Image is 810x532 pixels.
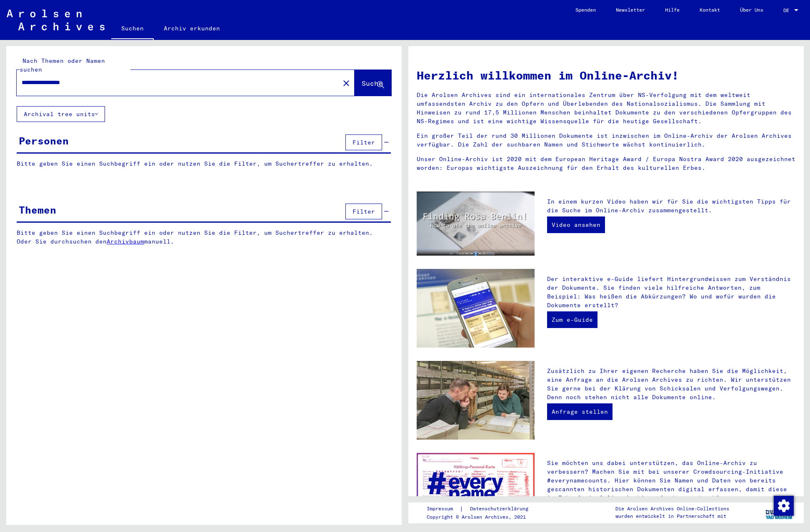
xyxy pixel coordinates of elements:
p: Unser Online-Archiv ist 2020 mit dem European Heritage Award / Europa Nostra Award 2020 ausgezeic... [417,155,795,172]
a: Datenschutzerklärung [463,505,538,513]
div: Personen [19,133,69,148]
mat-icon: close [341,78,351,88]
p: wurden entwickelt in Partnerschaft mit [615,512,729,520]
a: Archivbaum [107,238,144,245]
a: Anfrage stellen [547,403,612,420]
img: Arolsen_neg.svg [7,10,105,30]
span: Filter [352,208,375,215]
p: Bitte geben Sie einen Suchbegriff ein oder nutzen Sie die Filter, um Suchertreffer zu erhalten. O... [17,229,391,246]
span: Filter [352,139,375,146]
a: Impressum [427,505,460,513]
img: yv_logo.png [764,502,795,523]
p: Zusätzlich zu Ihrer eigenen Recherche haben Sie die Möglichkeit, eine Anfrage an die Arolsen Arch... [547,367,795,402]
p: Der interaktive e-Guide liefert Hintergrundwissen zum Verständnis der Dokumente. Sie finden viele... [547,275,795,310]
span: Suche [362,79,382,87]
button: Archival tree units [17,106,105,122]
div: Zustimmung ändern [773,495,793,515]
img: eguide.jpg [417,269,535,348]
a: Zum e-Guide [547,311,597,328]
div: Themen [19,202,56,217]
img: video.jpg [417,191,535,256]
p: Die Arolsen Archives Online-Collections [615,505,729,512]
button: Filter [345,204,382,219]
button: Suche [355,70,391,96]
p: Copyright © Arolsen Archives, 2021 [427,513,538,521]
img: inquiries.jpg [417,361,535,440]
a: Video ansehen [547,216,605,233]
div: | [427,505,538,513]
button: Clear [338,75,355,91]
mat-label: Nach Themen oder Namen suchen [20,57,105,73]
p: Bitte geben Sie einen Suchbegriff ein oder nutzen Sie die Filter, um Suchertreffer zu erhalten. [17,159,391,168]
h1: Herzlich willkommen im Online-Archiv! [417,67,795,84]
a: Suchen [111,18,154,40]
button: Filter [345,134,382,150]
img: Zustimmung ändern [774,496,794,516]
p: Ein großer Teil der rund 30 Millionen Dokumente ist inzwischen im Online-Archiv der Arolsen Archi... [417,132,795,149]
p: In einem kurzen Video haben wir für Sie die wichtigsten Tipps für die Suche im Online-Archiv zusa... [547,197,795,215]
a: Archiv erkunden [154,18,230,38]
span: DE [783,7,792,13]
p: Die Arolsen Archives sind ein internationales Zentrum über NS-Verfolgung mit dem weltweit umfasse... [417,91,795,126]
p: Sie möchten uns dabei unterstützen, das Online-Archiv zu verbessern? Machen Sie mit bei unserer C... [547,459,795,502]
